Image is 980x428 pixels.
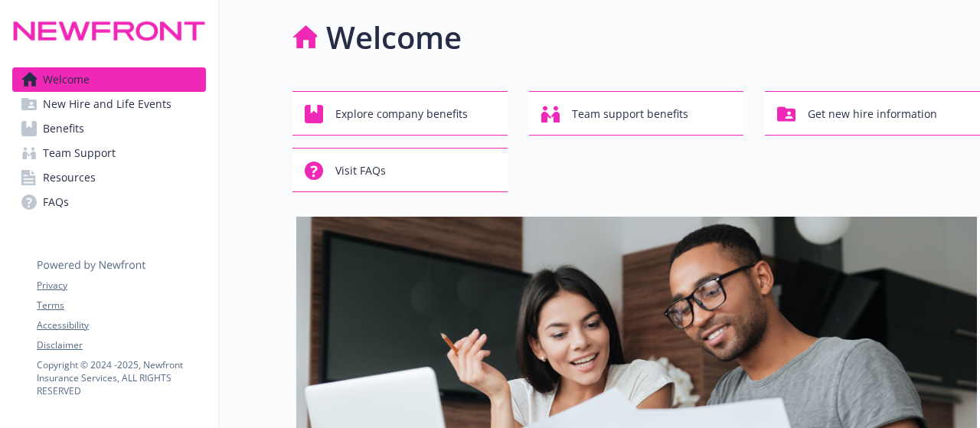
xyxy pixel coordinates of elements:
a: Benefits [12,116,206,141]
span: Resources [43,165,96,190]
span: Team support benefits [572,100,688,129]
a: FAQs [12,190,206,214]
span: Benefits [43,116,84,141]
h1: Welcome [326,15,462,60]
button: Visit FAQs [292,148,508,192]
p: Copyright © 2024 - 2025 , Newfront Insurance Services, ALL RIGHTS RESERVED [37,358,205,397]
span: Visit FAQs [335,156,386,185]
a: Team Support [12,141,206,165]
a: Accessibility [37,319,205,332]
span: Welcome [43,67,90,92]
a: Resources [12,165,206,190]
span: Team Support [43,141,116,165]
span: Get new hire information [808,100,937,129]
button: Explore company benefits [292,91,508,136]
a: Terms [37,299,205,312]
button: Team support benefits [529,91,744,136]
span: Explore company benefits [335,100,468,129]
span: New Hire and Life Events [43,92,171,116]
span: FAQs [43,190,69,214]
a: Welcome [12,67,206,92]
a: Disclaimer [37,338,205,352]
a: New Hire and Life Events [12,92,206,116]
button: Get new hire information [765,91,980,136]
a: Privacy [37,279,205,292]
